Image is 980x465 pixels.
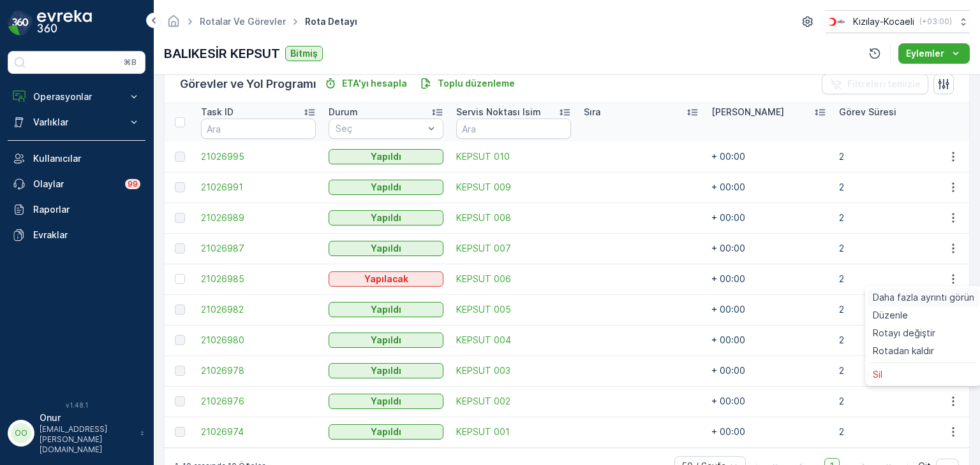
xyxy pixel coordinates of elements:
td: 2 [833,203,960,233]
a: KEPSUT 004 [456,334,571,347]
p: Olaylar [33,178,117,190]
a: 21026989 [201,211,316,224]
button: Varlıklar [8,110,145,135]
p: Yapıldı [371,181,401,194]
span: 21026987 [201,242,316,255]
p: Task ID [201,106,234,118]
button: Yapıldı [329,424,443,440]
a: 21026995 [201,150,316,163]
a: KEPSUT 001 [456,426,571,438]
button: Toplu düzenleme [415,76,520,91]
span: KEPSUT 007 [456,242,571,255]
span: 21026982 [201,303,316,316]
a: KEPSUT 002 [456,395,571,408]
p: BALIKESİR KEPSUT [164,44,280,63]
td: + 00:00 [705,203,833,233]
button: Operasyonlar [8,84,145,110]
button: OOOnur[EMAIL_ADDRESS][PERSON_NAME][DOMAIN_NAME] [8,411,145,455]
p: 99 [128,179,138,189]
td: + 00:00 [705,172,833,203]
a: Rotalar ve Görevler [200,16,286,27]
td: 2 [833,264,960,294]
a: Olaylar99 [8,171,145,197]
button: Yapıldı [329,302,443,317]
p: ETA'yı hesapla [342,77,407,90]
button: Yapıldı [329,180,443,195]
a: Kullanıcılar [8,146,145,171]
td: 2 [833,141,960,172]
span: Sil [873,368,882,381]
p: Sıra [584,106,600,118]
p: Durum [329,106,358,118]
input: Ara [456,118,571,139]
p: Evraklar [33,229,140,241]
a: KEPSUT 008 [456,211,571,224]
a: KEPSUT 009 [456,181,571,194]
span: Düzenle [873,309,908,322]
p: Toplu düzenleme [438,77,515,90]
button: Yapıldı [329,363,443,378]
p: [EMAIL_ADDRESS][PERSON_NAME][DOMAIN_NAME] [40,424,134,455]
a: 21026976 [201,395,316,408]
button: Kızılay-Kocaeli(+03:00) [826,10,970,33]
span: 21026991 [201,181,316,194]
p: Yapıldı [371,211,401,224]
td: 2 [833,325,960,355]
span: Daha fazla ayrıntı görün [873,291,974,304]
img: logo [8,10,33,36]
p: [PERSON_NAME] [711,106,784,118]
p: Yapıldı [371,395,401,408]
div: Toggle Row Selected [175,152,185,162]
span: Rota Detayı [302,15,360,28]
button: Yapıldı [329,241,443,256]
p: Operasyonlar [33,90,120,103]
a: Evraklar [8,222,145,248]
span: 21026980 [201,334,316,347]
p: Yapıldı [371,242,401,255]
div: Toggle Row Selected [175,182,185,192]
button: Yapıldı [329,394,443,409]
a: 21026978 [201,364,316,377]
td: + 00:00 [705,325,833,355]
a: KEPSUT 006 [456,273,571,285]
a: KEPSUT 003 [456,364,571,377]
a: Daha fazla ayrıntı görün [868,289,979,306]
td: 2 [833,233,960,264]
td: 2 [833,417,960,447]
button: Yapıldı [329,210,443,225]
span: v 1.48.1 [8,401,145,409]
p: Raporlar [33,203,140,216]
p: Yapıldı [371,426,401,438]
a: Ana Sayfa [167,19,181,30]
td: 2 [833,294,960,325]
div: Toggle Row Selected [175,427,185,437]
td: 2 [833,172,960,203]
a: KEPSUT 005 [456,303,571,316]
span: 21026974 [201,426,316,438]
p: Seç [336,122,424,135]
div: Toggle Row Selected [175,213,185,223]
td: + 00:00 [705,386,833,417]
td: + 00:00 [705,355,833,386]
p: Onur [40,411,134,424]
div: Toggle Row Selected [175,366,185,376]
p: Yapıldı [371,150,401,163]
p: Yapıldı [371,334,401,347]
button: Yapılacak [329,271,443,287]
span: Rotadan kaldır [873,345,934,357]
div: Toggle Row Selected [175,304,185,315]
td: + 00:00 [705,294,833,325]
p: Varlıklar [33,116,120,129]
p: Kullanıcılar [33,152,140,165]
td: 2 [833,386,960,417]
span: 21026985 [201,273,316,285]
p: Yapıldı [371,303,401,316]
